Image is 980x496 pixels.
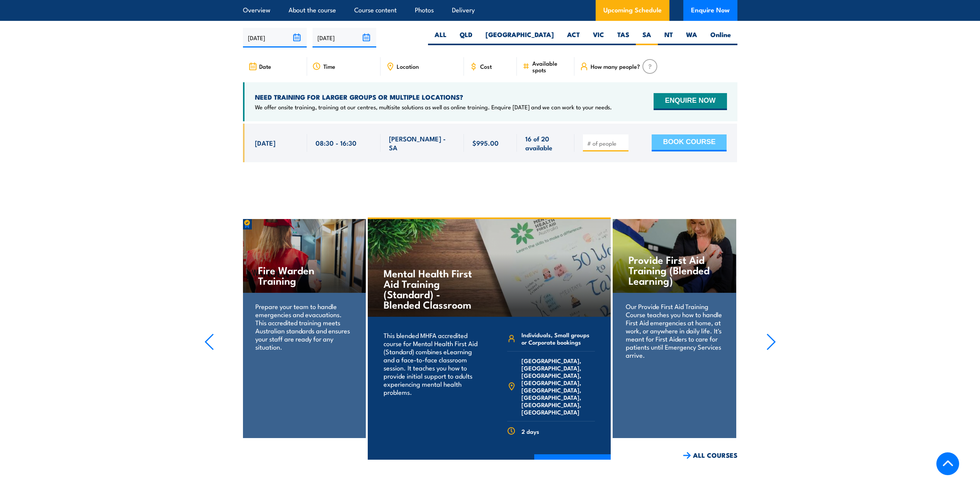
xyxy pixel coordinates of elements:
a: COURSE DETAILS [534,454,611,474]
p: This blended MHFA accredited course for Mental Health First Aid (Standard) combines eLearning and... [384,331,479,396]
span: Date [259,63,271,70]
label: NT [658,30,679,45]
p: Our Provide First Aid Training Course teaches you how to handle First Aid emergencies at home, at... [626,302,723,359]
label: QLD [453,30,479,45]
label: VIC [586,30,611,45]
h4: Mental Health First Aid Training (Standard) - Blended Classroom [384,268,474,309]
span: [GEOGRAPHIC_DATA], [GEOGRAPHIC_DATA], [GEOGRAPHIC_DATA], [GEOGRAPHIC_DATA], [GEOGRAPHIC_DATA], [G... [521,357,595,416]
span: Individuals, Small groups or Corporate bookings [521,331,595,346]
p: We offer onsite training, training at our centres, multisite solutions as well as online training... [255,103,612,111]
label: SA [636,30,658,45]
h4: NEED TRAINING FOR LARGER GROUPS OR MULTIPLE LOCATIONS? [255,93,612,101]
h4: Fire Warden Training [258,265,350,285]
span: [PERSON_NAME] - SA [389,134,455,152]
input: From date [243,28,307,48]
span: Cost [480,63,492,70]
span: 16 of 20 available [525,134,566,152]
span: Time [323,63,335,70]
a: ALL COURSES [683,451,737,460]
label: [GEOGRAPHIC_DATA] [479,30,560,45]
span: $995.00 [472,138,499,147]
button: ENQUIRE NOW [654,93,727,110]
input: # of people [587,139,626,147]
span: How many people? [591,63,640,70]
span: Location [397,63,419,70]
p: Prepare your team to handle emergencies and evacuations. This accredited training meets Australia... [255,302,352,351]
span: 08:30 - 16:30 [316,138,357,147]
label: WA [679,30,704,45]
label: TAS [611,30,636,45]
label: Online [704,30,737,45]
input: To date [313,28,376,48]
span: Available spots [532,60,569,73]
h4: Provide First Aid Training (Blended Learning) [628,254,720,285]
span: 2 days [521,428,539,435]
span: [DATE] [255,138,275,147]
label: ACT [560,30,586,45]
label: ALL [428,30,453,45]
button: BOOK COURSE [652,134,727,151]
